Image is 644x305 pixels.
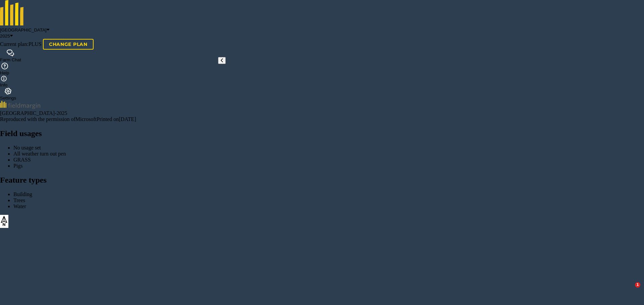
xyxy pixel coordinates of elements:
[97,116,136,122] span: Printed on [DATE]
[4,88,12,95] img: A cog icon
[621,282,637,298] iframe: Intercom live chat
[13,203,644,209] div: Water
[13,163,644,169] div: Pigs
[1,76,7,81] img: svg+xml;base64,PHN2ZyB4bWxucz0iaHR0cDovL3d3dy53My5vcmcvMjAwMC9zdmciIHdpZHRoPSIxNyIgaGVpZ2h0PSIxNy...
[635,282,640,288] span: 1
[13,191,644,197] div: Building
[1,63,9,69] img: A question mark icon
[13,151,644,157] div: All weather turn out pen
[43,39,94,50] a: Change plan
[13,197,644,203] div: Trees
[6,50,14,56] img: Two speech bubbles overlapping with the left bubble in the forefront
[13,157,644,163] div: GRASS
[13,145,644,151] div: No usage set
